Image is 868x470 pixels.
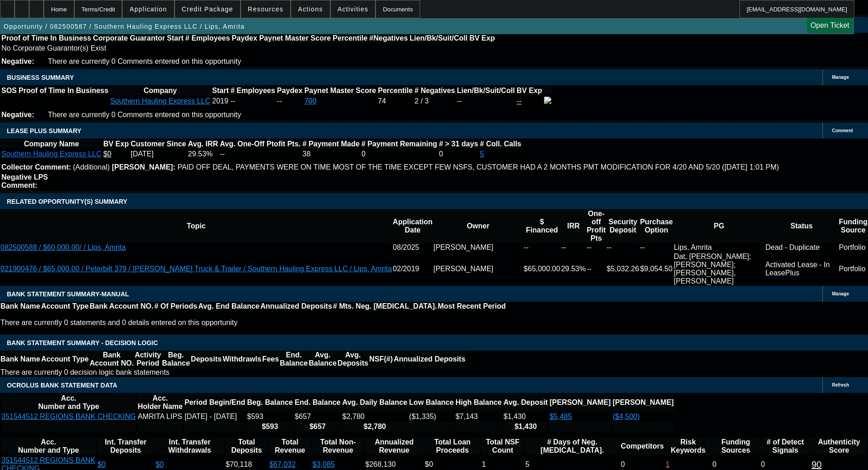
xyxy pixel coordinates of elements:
b: Paynet Master Score [259,34,331,42]
span: Activities [338,5,369,13]
th: Deposits [190,351,222,368]
a: 021900476 / $65,000.00 / Peterbilt 379 / [PERSON_NAME] Truck & Trailer / Southern Hauling Express... [0,265,392,273]
td: -- [586,243,606,252]
th: Period Begin/End [184,394,246,411]
span: Manage [832,75,849,80]
span: Comment [832,128,853,133]
th: Purchase Option [640,209,673,243]
b: Avg. One-Off Ptofit Pts. [220,140,301,148]
span: BUSINESS SUMMARY [7,74,74,81]
td: -- [220,150,301,159]
a: Southern Hauling Express LLC [110,97,211,105]
b: # > 31 days [439,140,478,148]
span: BANK STATEMENT SUMMARY-MANUAL [7,290,129,298]
td: $2,780 [342,412,408,421]
th: Risk Keywords [665,438,711,455]
td: Portfolio [838,252,868,286]
a: 1 [666,460,670,468]
span: Actions [298,5,323,13]
b: Percentile [333,34,367,42]
td: ($1,335) [409,412,454,421]
th: $657 [294,422,341,431]
th: Int. Transfer Deposits [97,438,154,455]
td: Portfolio [838,243,868,252]
span: Resources [248,5,283,13]
th: Sum of the Total NSF Count and Total Overdraft Fee Count from Ocrolus [481,438,524,455]
th: Annualized Revenue [365,438,424,455]
b: BV Exp [517,87,542,94]
th: [PERSON_NAME] [612,394,674,411]
span: Opportunity / 082500587 / Southern Hauling Express LLC / Lips, Amrita [4,23,245,30]
td: Lips, Amrita [673,243,765,252]
th: # Of Periods [154,302,198,311]
th: PG [673,209,765,243]
td: -- [523,243,560,252]
th: SOS [1,86,17,95]
b: Paydex [232,34,257,42]
th: $593 [247,422,293,431]
th: # of Detect Signals [760,438,810,455]
th: Authenticity Score [811,438,867,455]
td: Dat, [PERSON_NAME]; [PERSON_NAME]; [PERSON_NAME], [PERSON_NAME] [673,252,765,286]
th: $1,430 [503,422,548,431]
b: Negative LPS Comment: [1,173,48,189]
span: OCROLUS BANK STATEMENT DATA [7,382,117,389]
td: [PERSON_NAME] [433,252,523,286]
th: Beg. Balance [161,351,190,368]
a: $0 [98,460,106,468]
td: $7,143 [455,412,502,421]
span: -- [231,97,236,105]
th: Most Recent Period [437,302,506,311]
span: Bank Statement Summary - Decision Logic [7,339,158,346]
td: [DATE] [130,150,187,159]
a: 082500588 / $60,000.00/ / Lips, Amrita [0,243,126,251]
a: 5 [480,150,484,158]
th: Owner [433,209,523,243]
th: $2,780 [342,422,408,431]
th: One-off Profit Pts [586,209,606,243]
b: Negative: [1,57,34,65]
th: Status [765,209,838,243]
th: Activity Period [134,351,162,368]
th: Total Revenue [269,438,311,455]
td: -- [457,96,515,106]
th: End. Balance [294,394,341,411]
span: LEASE PLUS SUMMARY [7,127,82,134]
b: [PERSON_NAME]: [112,163,175,171]
td: $593 [247,412,293,421]
th: Proof of Time In Business [1,34,92,43]
th: Bank Account NO. [89,351,134,368]
th: [PERSON_NAME] [549,394,611,411]
b: Lien/Bk/Suit/Coll [457,87,515,94]
button: Credit Package [175,0,240,18]
th: $ Financed [523,209,560,243]
th: IRR [560,209,586,243]
span: Application [129,5,167,13]
th: Avg. Balance [308,351,337,368]
a: Open Ticket [807,18,853,33]
td: No Corporate Guarantor(s) Exist [1,44,499,53]
td: [PERSON_NAME] [433,243,523,252]
a: $3,085 [313,460,335,468]
th: # Mts. Neg. [MEDICAL_DATA]. [333,302,437,311]
a: 700 [304,97,317,105]
b: # Payment Made [303,140,360,148]
b: # Employees [231,87,275,94]
th: Avg. End Balance [198,302,260,311]
a: 351544512 REGIONS BANK CHECKING [1,413,136,420]
b: Corporate Guarantor [93,34,165,42]
b: Negative: [1,111,34,119]
th: Proof of Time In Business [18,86,109,95]
td: 29.53% [560,252,586,286]
th: Beg. Balance [247,394,293,411]
th: End. Balance [279,351,308,368]
a: $67,032 [269,460,296,468]
th: Acc. Number and Type [1,438,96,455]
b: BV Exp [469,34,495,42]
td: $9,054.50 [640,252,673,286]
b: Paydex [277,87,303,94]
b: Company [144,87,177,94]
b: Company Name [24,140,79,148]
th: Annualized Deposits [393,351,466,368]
td: -- [640,243,673,252]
